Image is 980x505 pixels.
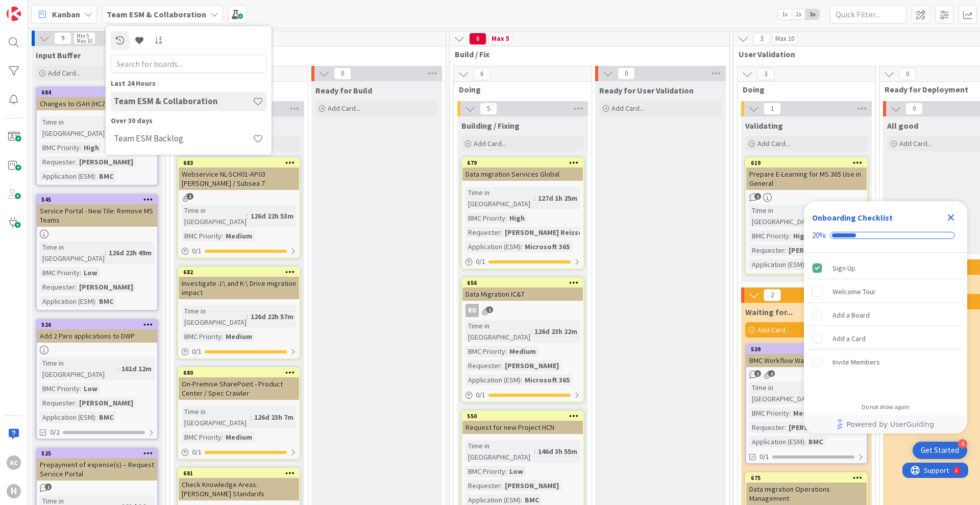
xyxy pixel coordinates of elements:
div: Time in [GEOGRAPHIC_DATA] [40,116,105,139]
div: Application (ESM) [40,296,95,307]
div: BMC Priority [40,383,80,394]
span: 0 / 1 [192,346,202,357]
div: 681 [179,469,299,478]
div: Max 10 [775,36,794,41]
div: Add a Board [832,309,870,321]
a: 619Prepare E-Learning for MS 365 Use in GeneralTime in [GEOGRAPHIC_DATA]:127d 3h 36mBMC Priority:... [745,157,868,274]
div: [PERSON_NAME] [77,397,136,408]
div: 4 [958,439,967,448]
div: 146d 3h 55m [535,446,580,457]
div: Last 24 Hours [111,78,266,89]
div: Add a Card [832,332,866,345]
div: 656Data Migration IC&T [462,278,583,301]
div: H [7,484,21,498]
span: : [105,247,106,258]
div: Time in [GEOGRAPHIC_DATA] [465,187,534,209]
div: Welcome Tour [832,285,876,298]
div: Checklist items [804,253,967,396]
div: Low [81,267,100,278]
a: 680On-Premise SharePoint - Product Center / Spec CrawlerTime in [GEOGRAPHIC_DATA]:126d 23h 7mBMC ... [178,367,300,460]
div: 682 [179,268,299,277]
div: Data migration Operations Management [746,483,867,505]
div: 539 [746,345,867,354]
span: : [247,210,248,222]
div: Footer [804,415,967,434]
span: Kanban [52,8,80,20]
div: Time in [GEOGRAPHIC_DATA] [749,205,818,227]
span: Add Card... [757,325,790,334]
div: 675 [751,474,867,482]
div: 679 [462,158,583,167]
div: 0/1 [179,245,299,257]
span: : [521,374,522,386]
span: : [95,296,96,307]
div: Requester [40,397,75,408]
span: : [505,466,507,477]
span: Ready for Build [315,85,372,95]
div: 126d 23h 7m [252,412,296,423]
div: Application (ESM) [749,436,804,447]
span: : [501,360,502,371]
div: BMC Priority [465,212,505,224]
div: Medium [791,407,822,419]
div: Request for new Project HCN [462,421,583,434]
div: Medium [507,346,538,357]
div: Requester [465,227,501,238]
a: 545Service Portal - New Tile: Remove MS TeamsTime in [GEOGRAPHIC_DATA]:126d 22h 49mBMC Priority:L... [36,194,158,311]
div: Requester [465,360,501,371]
div: Webservice NL-SCH01-AP03 [PERSON_NAME] / Subsea 7 [179,167,299,190]
span: : [105,122,106,133]
div: 161d 12m [119,363,154,374]
span: : [222,331,223,342]
span: : [75,156,77,167]
span: 1 [754,370,761,377]
div: 526Add 2 Paro applications to DWP [37,320,157,343]
span: 3 [757,68,774,80]
div: 681 [183,470,299,477]
span: Add Card... [328,104,360,113]
div: 0/1 [462,255,583,268]
div: Max 10 [77,38,92,43]
div: 683 [183,159,299,166]
div: 619 [751,159,867,166]
span: : [521,241,522,252]
div: Welcome Tour is incomplete. [808,280,963,303]
div: Low [81,383,100,394]
span: Add Card... [611,104,644,113]
div: Add a Board is incomplete. [808,304,963,326]
div: 550Request for new Project HCN [462,412,583,434]
span: : [247,311,248,322]
div: Checklist progress: 20% [812,231,959,240]
span: : [804,436,806,447]
div: Requester [749,245,785,256]
a: 684Changes to ISAH (HCZ) WorkflowTime in [GEOGRAPHIC_DATA]:126d 22h 50mBMC Priority:HighRequester... [36,87,158,186]
div: 656 [467,279,583,286]
div: Service Portal - New Tile: Remove MS Teams [37,204,157,227]
span: 0 [899,68,916,80]
span: Input Buffer [36,50,81,60]
div: 675 [746,473,867,483]
div: BMC Priority [182,331,222,342]
div: Get Started [921,445,959,455]
div: Time in [GEOGRAPHIC_DATA] [40,357,117,380]
span: 0/2 [50,427,60,438]
div: 550 [462,412,583,421]
div: 684 [41,89,157,96]
div: 619 [746,158,867,167]
span: 0 / 1 [476,256,485,267]
div: Time in [GEOGRAPHIC_DATA] [465,440,534,463]
div: 681Check Knowledge Areas: [PERSON_NAME] Standards [179,469,299,500]
div: BMC Priority [182,230,222,242]
div: 539BMC Workflow Warehouse HNL [746,345,867,367]
span: : [80,142,81,153]
span: : [501,480,502,491]
h4: Team ESM & Collaboration [114,96,253,106]
div: 683Webservice NL-SCH01-AP03 [PERSON_NAME] / Subsea 7 [179,158,299,190]
div: Rd [462,304,583,317]
div: Add a Card is incomplete. [808,327,963,350]
h4: Team ESM Backlog [114,133,253,143]
span: Doing [743,84,863,94]
div: Sign Up is complete. [808,257,963,279]
div: Application (ESM) [40,171,95,182]
div: BMC [96,171,116,182]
